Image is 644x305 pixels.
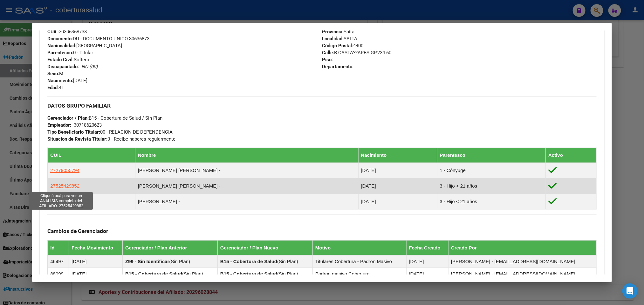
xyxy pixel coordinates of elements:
td: Titulares Cobertura - Padron Masivo [313,255,407,268]
th: Fecha Movimiento [69,240,123,255]
td: ( ) [218,268,313,280]
th: Activo [546,148,596,163]
strong: Calle: [322,50,334,56]
span: 27509980557 [50,199,79,204]
td: [DATE] [358,178,437,194]
strong: Situacion de Revista Titular: [47,136,107,142]
td: [PERSON_NAME] - [EMAIL_ADDRESS][DOMAIN_NAME] [449,268,596,280]
span: Sin Plan [279,271,297,276]
h3: DATOS GRUPO FAMILIAR [47,102,596,109]
td: 88099 [48,268,69,280]
span: 4400 [322,43,363,49]
th: Creado Por [449,240,596,255]
th: CUIL [48,148,135,163]
span: 0 - Titular [47,50,93,56]
td: 46497 [48,255,69,268]
td: [PERSON_NAME] - [135,194,358,209]
th: Parentesco [437,148,546,163]
span: B.CASTA??ARES GP.234 60 [322,50,391,56]
span: 27279055794 [50,168,79,173]
span: [GEOGRAPHIC_DATA] [47,43,122,49]
strong: B15 - Cobertura de Salud [220,259,277,264]
td: [PERSON_NAME] [PERSON_NAME] - [135,163,358,178]
i: NO (00) [81,64,98,70]
td: [DATE] [358,163,437,178]
th: Fecha Creado [406,240,449,255]
th: Nacimiento [358,148,437,163]
span: Salta [322,29,354,35]
td: ( ) [218,255,313,268]
strong: Estado Civil: [47,57,74,63]
div: Open Intercom Messenger [622,283,638,299]
strong: Sexo: [47,71,59,76]
td: [DATE] [406,268,449,280]
td: Padron masivo Cobertura [313,268,407,280]
strong: Z99 - Sin Identificar [125,259,169,264]
td: [PERSON_NAME] - [EMAIL_ADDRESS][DOMAIN_NAME] [449,255,596,268]
td: 1 - Cónyuge [437,163,546,178]
strong: Localidad: [322,36,344,42]
span: 20306368738 [47,29,87,35]
span: Soltero [47,57,89,63]
strong: Piso: [322,57,333,63]
span: Sin Plan [279,259,297,264]
td: ( ) [122,255,217,268]
strong: Empleador: [47,122,71,128]
th: Motivo [313,240,407,255]
strong: Tipo Beneficiario Titular: [47,129,100,135]
span: 00 - RELACION DE DEPENDENCIA [47,129,173,135]
span: 0 - Recibe haberes regularmente [47,136,175,142]
th: Nombre [135,148,358,163]
span: 27525429852 [50,183,79,189]
strong: Edad: [47,85,59,90]
td: [DATE] [69,268,123,280]
td: 3 - Hijo < 21 años [437,194,546,209]
td: [DATE] [358,194,437,209]
span: Sin Plan [184,271,202,276]
strong: CUIL: [47,29,59,35]
strong: B15 - Cobertura de Salud [125,271,182,276]
span: DU - DOCUMENTO UNICO 30636873 [47,36,149,42]
th: Gerenciador / Plan Anterior [122,240,217,255]
td: [PERSON_NAME] [PERSON_NAME] - [135,178,358,194]
strong: Nacimiento: [47,78,73,83]
span: 41 [47,85,64,90]
span: B15 - Cobertura de Salud / Sin Plan [47,115,162,121]
strong: Departamento: [322,64,353,70]
span: SALTA [322,36,357,42]
div: 30718620623 [74,122,102,129]
span: Sin Plan [171,259,188,264]
strong: Gerenciador / Plan: [47,115,89,121]
strong: Discapacitado: [47,64,79,70]
span: [DATE] [47,78,87,83]
strong: Provincia: [322,29,344,35]
span: M [47,71,63,76]
th: Gerenciador / Plan Nuevo [218,240,313,255]
strong: Nacionalidad: [47,43,76,49]
strong: Código Postal: [322,43,353,49]
strong: B15 - Cobertura de Salud [220,271,277,276]
th: Id [48,240,69,255]
td: 3 - Hijo < 21 años [437,178,546,194]
td: [DATE] [69,255,123,268]
h3: Cambios de Gerenciador [47,228,596,235]
strong: Documento: [47,36,73,42]
td: ( ) [122,268,217,280]
strong: Parentesco: [47,50,73,56]
td: [DATE] [406,255,449,268]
